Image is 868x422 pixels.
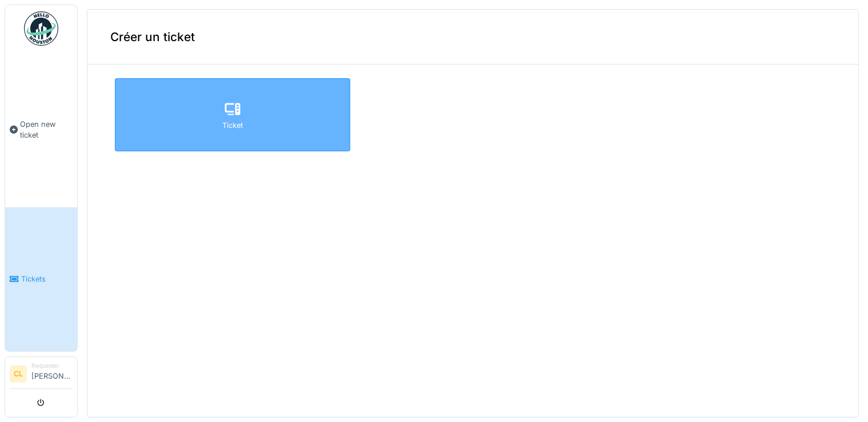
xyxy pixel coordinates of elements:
a: CL Requester[PERSON_NAME] [10,361,73,389]
span: Tickets [21,274,73,284]
div: Créer un ticket [87,10,858,65]
li: CL [10,365,27,383]
div: Requester [31,361,73,370]
a: Tickets [5,207,77,352]
li: [PERSON_NAME] [31,361,73,386]
div: Ticket [222,120,243,131]
a: Open new ticket [5,52,77,207]
span: Open new ticket [20,119,73,140]
img: Badge_color-CXgf-gQk.svg [24,11,58,46]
